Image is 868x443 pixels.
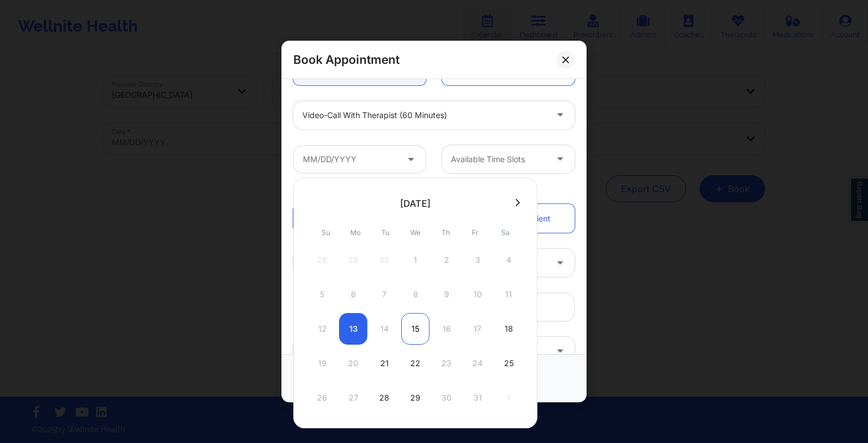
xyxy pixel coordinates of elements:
div: Wed Oct 15 2025 [401,313,429,345]
div: Patient information: [285,185,583,197]
div: Video-Call with Therapist (60 minutes) [302,101,546,129]
h2: Book Appointment [293,52,400,67]
div: Tue Oct 21 2025 [370,348,398,379]
abbr: Monday [350,228,361,237]
abbr: Tuesday [381,228,389,237]
div: Tue Oct 28 2025 [370,382,398,414]
div: Wed Oct 29 2025 [401,382,429,414]
abbr: Wednesday [410,228,420,237]
abbr: Thursday [441,228,450,237]
input: MM/DD/YYYY [293,145,426,173]
div: [DATE] [400,198,431,209]
div: Wed Oct 22 2025 [401,348,429,379]
div: Sat Oct 25 2025 [494,348,523,379]
a: Recurring [442,57,575,85]
abbr: Sunday [322,228,330,237]
abbr: Saturday [501,228,510,237]
a: Single [293,57,426,85]
div: Sat Oct 18 2025 [494,313,523,345]
abbr: Friday [472,228,479,237]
